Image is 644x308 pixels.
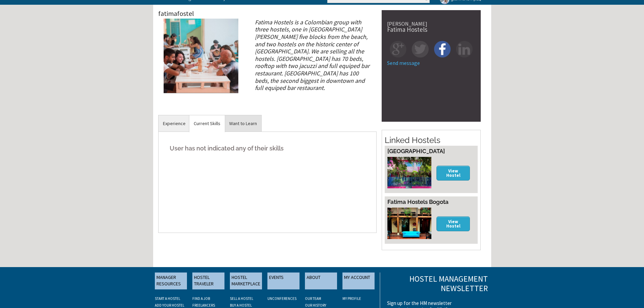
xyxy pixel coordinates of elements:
div: Fatima Hostels [387,26,475,33]
a: Fatima Hostels Bogota [387,198,449,205]
img: fatimafostel's picture [164,19,238,93]
a: Experience [159,115,190,132]
a: START A HOSTEL [155,296,180,301]
img: fb-square.png [434,41,451,57]
a: Want to Learn [225,115,261,132]
a: My Profile [342,296,361,301]
span: fatimafostel [158,9,194,18]
a: HOSTEL MARKETPLACE [230,273,262,289]
img: tw-square.png [412,41,428,57]
a: ABOUT [305,273,337,289]
a: UNCONFERENCES [267,296,296,301]
a: View Hostel [436,216,470,231]
h5: User has not indicated any of their skills [164,138,372,159]
a: HOSTEL TRAVELER [192,273,224,289]
a: ADD YOUR HOSTEL [155,303,184,308]
a: [GEOGRAPHIC_DATA] [387,148,445,155]
a: OUR HISTORY [305,303,326,308]
h3: Hostel Management Newsletter [385,274,487,294]
img: gp-square.png [390,41,406,57]
div: [PERSON_NAME] [387,21,475,26]
a: BUY A HOSTEL [230,303,252,308]
img: in-square.png [456,41,473,57]
div: Fatima Hostels is a Colombian group with three hostels, one in [GEOGRAPHIC_DATA][PERSON_NAME] fiv... [249,19,377,92]
a: SELL A HOSTEL [230,296,253,301]
a: Send message [387,60,420,66]
a: Current Skills [189,115,225,132]
a: View Hostel [436,166,470,180]
a: OUR TEAM [305,296,321,301]
a: MANAGER RESOURCES [155,273,187,289]
a: EVENTS [267,273,300,289]
a: MY ACCOUNT [342,273,375,289]
h2: Linked Hostels [385,135,478,146]
a: FIND A JOB [192,296,210,301]
a: FREELANCERS [192,303,215,308]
